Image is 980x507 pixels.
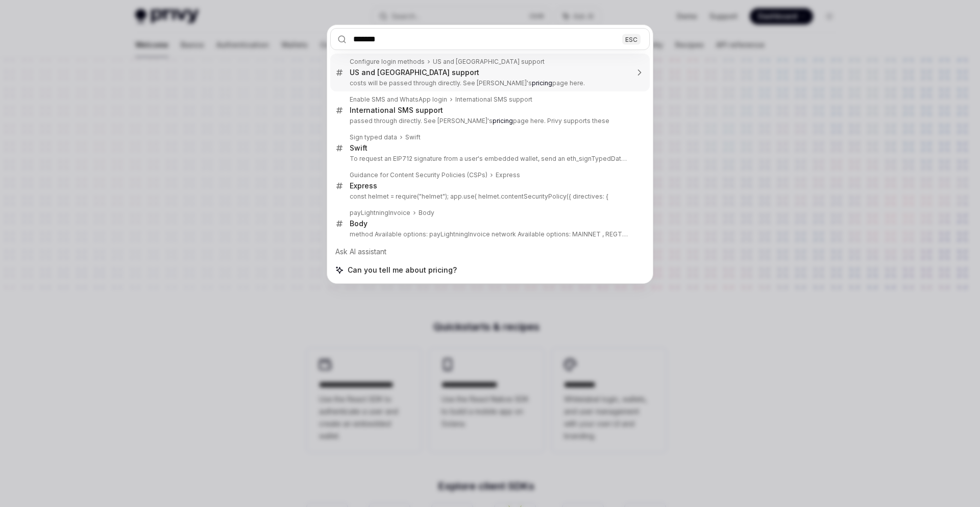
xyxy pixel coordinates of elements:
div: Express [350,181,377,190]
b: pricing [532,79,552,87]
p: passed through directly. See [PERSON_NAME]'s page here. Privy supports these [350,117,628,125]
div: Sign typed data [350,133,397,141]
span: Can you tell me about pricing? [348,265,457,275]
div: US and [GEOGRAPHIC_DATA] support [350,68,479,77]
div: Express [496,171,520,179]
div: Guidance for Content Security Policies (CSPs) [350,171,487,179]
div: Swift [405,133,421,141]
div: International SMS support [455,95,532,104]
div: Enable SMS and WhatsApp login [350,95,447,104]
div: Body [350,219,367,228]
div: US and [GEOGRAPHIC_DATA] support [433,58,545,66]
div: ESC [622,34,641,44]
div: Configure login methods [350,58,425,66]
b: pricing [493,117,513,125]
p: const helmet = require("helmet"); app.use( helmet.contentSecurityPolicy({ directives: { [350,192,628,201]
div: International SMS support [350,106,443,115]
p: method Available options: payLightningInvoice network Available options: MAINNET , REGTEST params ch [350,230,628,238]
div: Body [419,209,434,217]
p: costs will be passed through directly. See [PERSON_NAME]'s page here. [350,79,628,87]
div: Ask AI assistant [330,243,650,261]
div: Swift [350,143,367,153]
p: To request an EIP712 signature from a user's embedded wallet, send an eth_signTypedData_v4 JSON- [350,155,628,163]
div: payLightningInvoice [350,209,410,217]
